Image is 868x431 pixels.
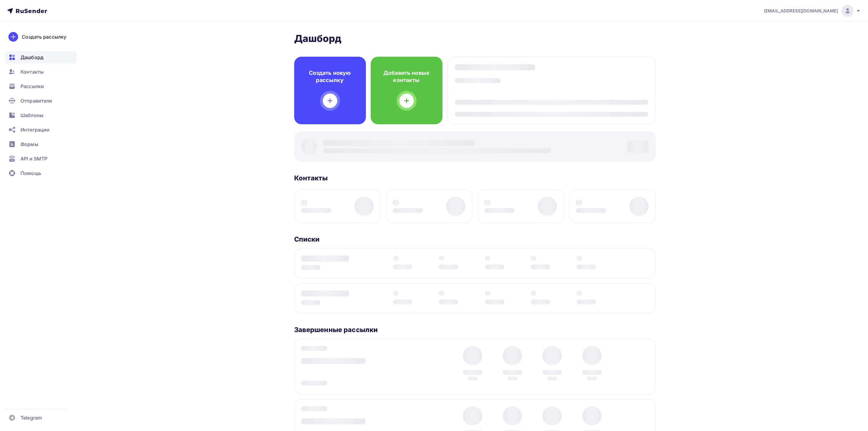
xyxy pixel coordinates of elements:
h3: Списки [294,235,320,243]
span: Формы [20,141,38,148]
span: Рассылки [20,83,44,90]
span: [EMAIL_ADDRESS][DOMAIN_NAME] [764,8,838,14]
a: [EMAIL_ADDRESS][DOMAIN_NAME] [764,5,861,17]
div: Создать рассылку [22,33,66,40]
a: Отправители [5,95,77,107]
span: API и SMTP [20,155,47,162]
h2: Дашборд [294,33,656,45]
span: Отправители [20,97,52,104]
span: Интеграции [20,126,49,133]
a: Формы [5,138,77,150]
a: Контакты [5,66,77,78]
span: Помощь [20,170,41,177]
a: Дашборд [5,51,77,63]
span: Шаблоны [20,112,43,119]
span: Контакты [20,68,44,75]
h3: Контакты [294,174,328,182]
h3: Завершенные рассылки [294,325,378,334]
h4: Добавить новые контакты [380,69,433,84]
a: Шаблоны [5,109,77,121]
h4: Создать новую рассылку [304,69,356,84]
span: Дашборд [20,54,43,61]
span: Telegram [20,414,42,421]
a: Рассылки [5,80,77,92]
